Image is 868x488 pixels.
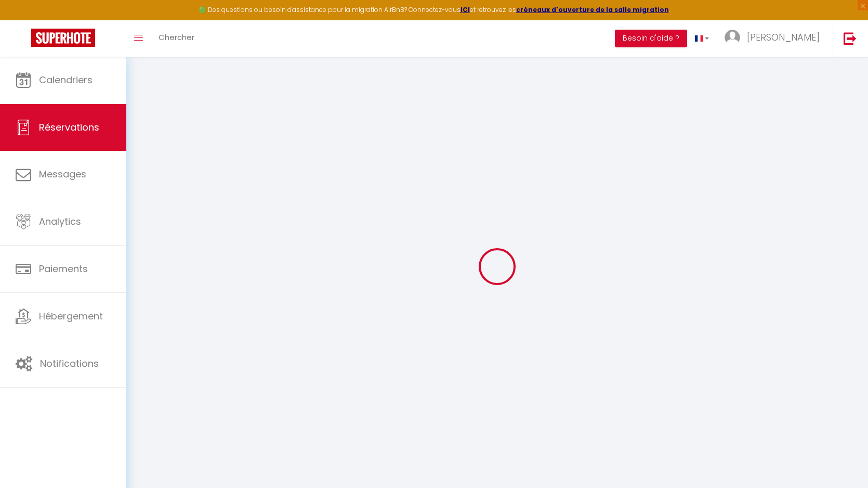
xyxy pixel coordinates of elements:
span: Paiements [39,262,88,275]
a: créneaux d'ouverture de la salle migration [516,5,669,14]
img: ... [725,30,740,45]
span: Notifications [40,357,99,370]
span: Chercher [159,32,194,43]
a: ... [PERSON_NAME] [717,20,833,57]
iframe: Chat [824,441,860,480]
a: Chercher [151,20,202,57]
a: ICI [461,5,470,14]
span: Analytics [39,215,81,228]
span: Messages [39,168,86,181]
button: Ouvrir le widget de chat LiveChat [8,4,40,35]
button: Besoin d'aide ? [615,30,687,47]
img: logout [844,32,857,45]
span: [PERSON_NAME] [747,31,820,44]
span: Réservations [39,121,99,134]
span: Calendriers [39,73,93,86]
img: Super Booking [31,29,95,47]
span: Hébergement [39,310,103,323]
